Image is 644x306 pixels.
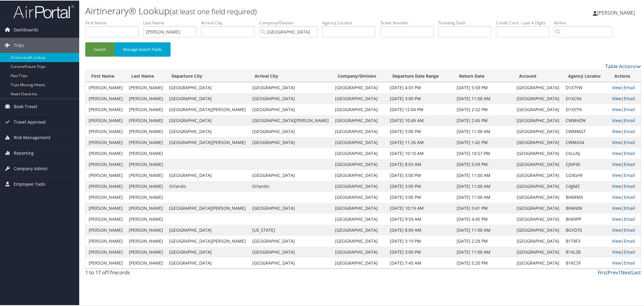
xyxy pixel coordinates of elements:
[609,257,641,268] td: |
[14,176,45,191] span: Employee Tools
[612,172,621,178] a: View
[612,183,621,188] a: View
[563,246,609,257] td: B1VL2B
[332,93,387,104] td: [GEOGRAPHIC_DATA]
[454,136,514,147] td: [DATE] 1:42 PM
[332,246,387,257] td: [GEOGRAPHIC_DATA]
[563,114,609,125] td: CWMHZW
[612,205,621,210] a: View
[86,82,126,93] td: [PERSON_NAME]
[332,136,387,147] td: [GEOGRAPHIC_DATA]
[86,114,126,125] td: [PERSON_NAME]
[612,150,621,156] a: View
[387,169,454,180] td: [DATE] 3:00 PM
[86,93,126,104] td: [PERSON_NAME]
[624,84,635,90] a: Email
[609,104,641,114] td: |
[14,114,46,129] span: Travel Approval
[454,82,514,93] td: [DATE] 5:58 PM
[85,4,456,17] h1: Airtinerary® Lookup
[380,19,438,25] label: Ticket Number
[332,257,387,268] td: [GEOGRAPHIC_DATA]
[249,235,332,246] td: [GEOGRAPHIC_DATA]
[598,269,608,275] a: First
[249,180,332,191] td: Orlando
[166,202,249,213] td: [GEOGRAPHIC_DATA][PERSON_NAME]
[86,104,126,114] td: [PERSON_NAME]
[126,136,166,147] td: [PERSON_NAME]
[86,257,126,268] td: [PERSON_NAME]
[514,191,563,202] td: [GEOGRAPHIC_DATA]
[454,125,514,136] td: [DATE] 11:00 AM
[605,62,641,69] a: Table Actions
[612,161,621,167] a: View
[170,6,257,16] small: (at least one field required)
[624,161,635,167] a: Email
[387,246,454,257] td: [DATE] 3:00 PM
[126,235,166,246] td: [PERSON_NAME]
[332,82,387,93] td: [GEOGRAPHIC_DATA]
[609,136,641,147] td: |
[201,19,259,25] label: Arrival City
[624,227,635,232] a: Email
[454,114,514,125] td: [DATE] 2:45 PM
[126,158,166,169] td: [PERSON_NAME]
[612,95,621,101] a: View
[387,125,454,136] td: [DATE] 3:00 PM
[249,104,332,114] td: [GEOGRAPHIC_DATA]
[249,257,332,268] td: [GEOGRAPHIC_DATA]
[166,70,249,82] th: Departure City: activate to sort column ascending
[624,95,635,101] a: Email
[563,93,609,104] td: D1XC94
[563,235,609,246] td: B1T8F3
[126,125,166,136] td: [PERSON_NAME]
[454,180,514,191] td: [DATE] 11:00 AM
[609,82,641,93] td: |
[454,104,514,114] td: [DATE] 2:52 PM
[563,104,609,114] td: D1X5TN
[85,268,218,279] div: 1 to 17 of records
[609,235,641,246] td: |
[514,213,563,224] td: [GEOGRAPHIC_DATA]
[514,70,563,82] th: Account: activate to sort column ascending
[166,180,249,191] td: Orlando
[126,70,166,82] th: Last Name: activate to sort column ascending
[387,213,454,224] td: [DATE] 9:59 AM
[454,93,514,104] td: [DATE] 11:00 AM
[126,202,166,213] td: [PERSON_NAME]
[514,169,563,180] td: [GEOGRAPHIC_DATA]
[624,117,635,123] a: Email
[621,269,632,275] a: Next
[514,158,563,169] td: [GEOGRAPHIC_DATA]
[332,202,387,213] td: [GEOGRAPHIC_DATA]
[612,194,621,199] a: View
[387,224,454,235] td: [DATE] 8:09 AM
[612,227,621,232] a: View
[454,191,514,202] td: [DATE] 11:00 AM
[624,172,635,178] a: Email
[612,117,621,123] a: View
[609,147,641,158] td: |
[166,257,249,268] td: [GEOGRAPHIC_DATA]
[454,158,514,169] td: [DATE] 5:59 PM
[514,114,563,125] td: [GEOGRAPHIC_DATA]
[86,158,126,169] td: [PERSON_NAME]
[454,235,514,246] td: [DATE] 2:29 PM
[624,194,635,199] a: Email
[86,235,126,246] td: [PERSON_NAME]
[86,169,126,180] td: [PERSON_NAME]
[514,202,563,213] td: [GEOGRAPHIC_DATA]
[609,70,641,82] th: Actions
[454,213,514,224] td: [DATE] 4:45 PM
[514,180,563,191] td: [GEOGRAPHIC_DATA]
[563,136,609,147] td: CWMGX4
[249,136,332,147] td: [GEOGRAPHIC_DATA]
[166,224,249,235] td: [GEOGRAPHIC_DATA]
[115,42,171,56] button: Manage Search Fields
[624,139,635,145] a: Email
[126,169,166,180] td: [PERSON_NAME]
[332,147,387,158] td: [GEOGRAPHIC_DATA]
[249,114,332,125] td: [GEOGRAPHIC_DATA][PERSON_NAME]
[332,180,387,191] td: [GEOGRAPHIC_DATA]
[14,22,38,37] span: Dashboards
